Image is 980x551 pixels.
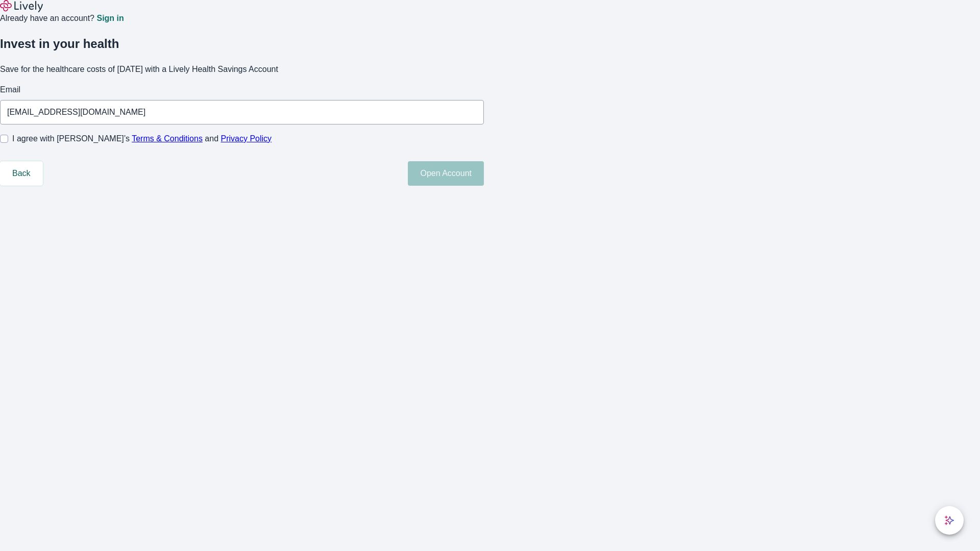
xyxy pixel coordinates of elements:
button: chat [935,506,964,535]
a: Sign in [96,14,124,22]
span: I agree with [PERSON_NAME]’s and [12,133,272,145]
a: Terms & Conditions [132,134,203,143]
svg: Lively AI Assistant [944,515,954,525]
a: Privacy Policy [221,134,272,143]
